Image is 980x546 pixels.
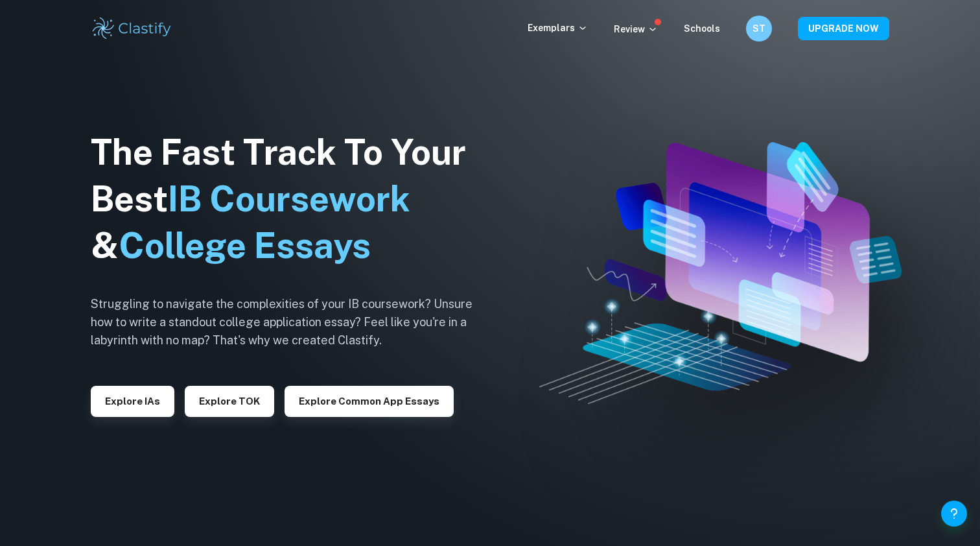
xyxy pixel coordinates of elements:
[684,23,720,34] a: Schools
[941,501,967,527] button: Help and Feedback
[91,394,174,407] a: Explore IAs
[91,16,173,42] img: Clastify logo
[614,22,658,36] p: Review
[185,386,274,417] button: Explore TOK
[168,178,410,219] span: IB Coursework
[185,394,274,407] a: Explore TOK
[539,142,902,404] img: Clastify hero
[285,386,454,417] button: Explore Common App essays
[285,394,454,407] a: Explore Common App essays
[798,17,889,40] button: UPGRADE NOW
[119,225,371,266] span: College Essays
[91,386,174,417] button: Explore IAs
[91,295,493,350] h6: Struggling to navigate the complexities of your IB coursework? Unsure how to write a standout col...
[91,129,493,269] h1: The Fast Track To Your Best &
[746,16,772,42] button: ST
[528,21,588,35] p: Exemplars
[752,21,767,36] h6: ST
